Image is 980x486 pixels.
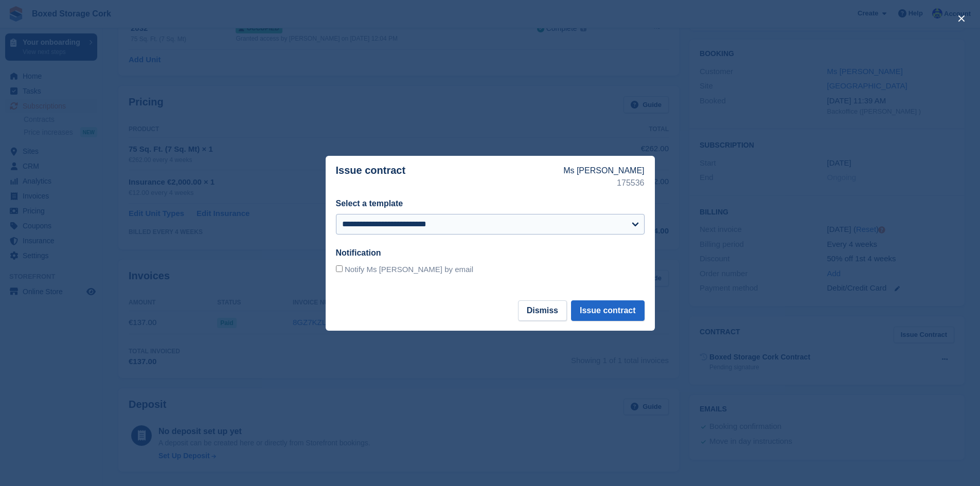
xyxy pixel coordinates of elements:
[563,165,644,177] p: Ms [PERSON_NAME]
[336,265,343,272] input: Notify Ms [PERSON_NAME] by email
[563,177,644,189] p: 175536
[518,300,567,321] button: Dismiss
[571,300,644,321] button: Issue contract
[345,265,473,274] span: Notify Ms [PERSON_NAME] by email
[336,248,381,257] label: Notification
[953,10,970,27] button: close
[336,199,403,208] label: Select a template
[336,165,564,189] p: Issue contract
